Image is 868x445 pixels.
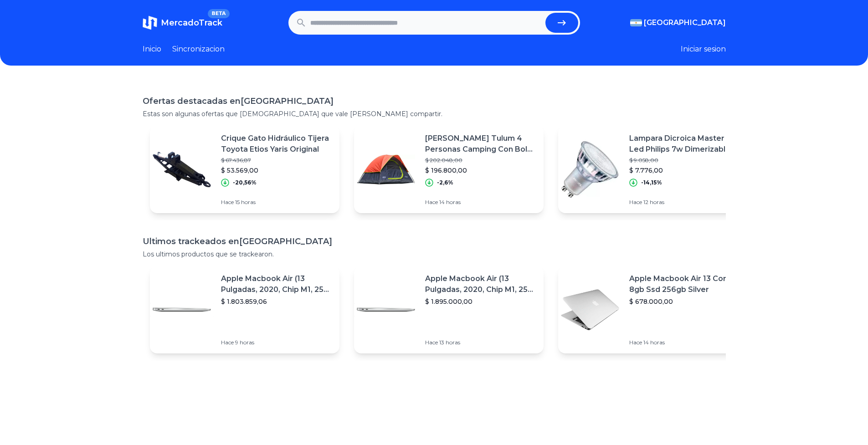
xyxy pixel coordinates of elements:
[629,273,740,295] p: Apple Macbook Air 13 Core I5 8gb Ssd 256gb Silver
[425,199,536,206] p: Hace 14 horas
[221,157,332,164] p: $ 67.436,87
[221,297,332,306] p: $ 1.803.859,06
[629,297,740,306] p: $ 678.000,00
[233,179,257,186] p: -20,56%
[143,44,161,55] a: Inicio
[630,19,642,26] img: Argentina
[354,126,544,213] a: Featured image[PERSON_NAME] Tulum 4 Personas Camping Con Bolsa Transporte$ 202.048,00$ 196.800,00...
[641,179,662,186] p: -14,15%
[150,126,339,213] a: Featured imageCrique Gato Hidráulico Tijera Toyota Etios Yaris Original$ 67.436,87$ 53.569,00-20,...
[644,17,726,28] span: [GEOGRAPHIC_DATA]
[221,199,332,206] p: Hace 15 horas
[629,157,740,164] p: $ 9.058,00
[425,157,536,164] p: $ 202.048,00
[629,166,740,175] p: $ 7.776,00
[681,44,726,55] button: Iniciar sesion
[425,133,536,155] p: [PERSON_NAME] Tulum 4 Personas Camping Con Bolsa Transporte
[172,44,225,55] a: Sincronizacion
[425,297,536,306] p: $ 1.895.000,00
[208,9,229,18] span: BETA
[437,179,453,186] p: -2,6%
[425,339,536,346] p: Hace 13 horas
[425,273,536,295] p: Apple Macbook Air (13 Pulgadas, 2020, Chip M1, 256 Gb De Ssd, 8 Gb De Ram) - Plata
[558,138,622,201] img: Featured image
[221,133,332,155] p: Crique Gato Hidráulico Tijera Toyota Etios Yaris Original
[354,266,544,353] a: Featured imageApple Macbook Air (13 Pulgadas, 2020, Chip M1, 256 Gb De Ssd, 8 Gb De Ram) - Plata$...
[629,133,740,155] p: Lampara Dicroica Master Led Philips 7w Dimerizable Gu10
[150,278,214,342] img: Featured image
[354,278,418,342] img: Featured image
[558,278,622,342] img: Featured image
[425,166,536,175] p: $ 196.800,00
[143,15,157,30] img: MercadoTrack
[629,199,740,206] p: Hace 12 horas
[629,339,740,346] p: Hace 14 horas
[143,235,726,248] h1: Ultimos trackeados en [GEOGRAPHIC_DATA]
[150,138,214,201] img: Featured image
[143,95,726,107] h1: Ofertas destacadas en [GEOGRAPHIC_DATA]
[143,250,726,259] p: Los ultimos productos que se trackearon.
[150,266,339,353] a: Featured imageApple Macbook Air (13 Pulgadas, 2020, Chip M1, 256 Gb De Ssd, 8 Gb De Ram) - Plata$...
[630,17,726,28] button: [GEOGRAPHIC_DATA]
[143,109,726,118] p: Estas son algunas ofertas que [DEMOGRAPHIC_DATA] que vale [PERSON_NAME] compartir.
[221,166,332,175] p: $ 53.569,00
[143,15,222,30] a: MercadoTrackBETA
[221,339,332,346] p: Hace 9 horas
[221,273,332,295] p: Apple Macbook Air (13 Pulgadas, 2020, Chip M1, 256 Gb De Ssd, 8 Gb De Ram) - Plata
[558,126,748,213] a: Featured imageLampara Dicroica Master Led Philips 7w Dimerizable Gu10$ 9.058,00$ 7.776,00-14,15%H...
[161,18,222,28] span: MercadoTrack
[354,138,418,201] img: Featured image
[558,266,748,353] a: Featured imageApple Macbook Air 13 Core I5 8gb Ssd 256gb Silver$ 678.000,00Hace 14 horas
